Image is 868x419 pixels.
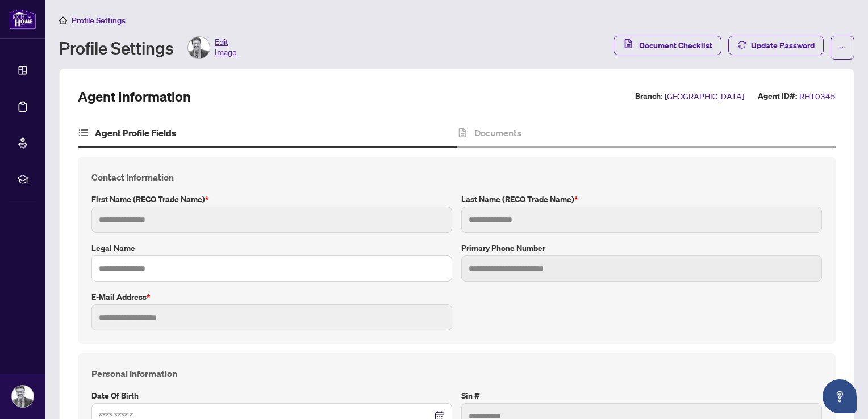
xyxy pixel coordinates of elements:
label: Last Name (RECO Trade Name) [461,193,822,206]
label: Sin # [461,389,822,402]
h4: Agent Profile Fields [95,126,176,140]
label: First Name (RECO Trade Name) [91,193,452,206]
h4: Contact Information [91,170,822,184]
h4: Documents [474,126,521,140]
span: [GEOGRAPHIC_DATA] [665,90,744,103]
label: Primary Phone Number [461,242,822,254]
label: Legal Name [91,242,452,254]
button: Document Checklist [614,36,721,55]
label: E-mail Address [91,291,452,303]
span: home [59,16,67,24]
span: Profile Settings [72,15,126,26]
img: Profile Icon [12,386,34,407]
span: Update Password [751,36,815,55]
label: Agent ID#: [758,90,797,103]
span: Document Checklist [639,36,712,55]
div: Profile Settings [59,36,237,59]
span: ellipsis [838,44,846,52]
label: Branch: [635,90,662,103]
h2: Agent Information [78,87,191,106]
span: Edit Image [215,36,237,59]
img: logo [9,9,36,30]
button: Update Password [728,36,824,55]
label: Date of Birth [91,389,452,402]
h4: Personal Information [91,367,822,380]
span: RH10345 [799,90,836,103]
img: Profile Icon [188,37,210,58]
button: Open asap [823,379,857,413]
